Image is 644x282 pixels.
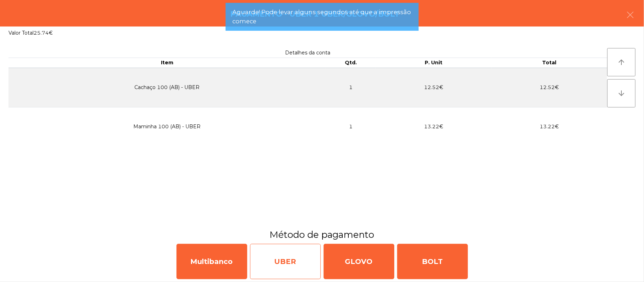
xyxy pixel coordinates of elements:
[492,68,607,107] td: 12.52€
[34,30,53,36] span: 25.74€
[250,244,321,279] div: UBER
[492,58,607,68] th: Total
[376,107,492,146] td: 13.22€
[8,68,326,107] td: Cachaço 100 (AB) - UBER
[326,58,376,68] th: Qtd.
[326,107,376,146] td: 1
[8,107,326,146] td: Maminha 100 (AB) - UBER
[176,244,247,279] div: Multibanco
[8,58,326,68] th: Item
[285,49,331,56] span: Detalhes da conta
[376,68,492,107] td: 12.52€
[617,58,626,66] i: arrow_upward
[8,30,34,36] span: Valor Total
[397,244,468,279] div: BOLT
[232,8,411,25] span: Aguarde! Pode levar alguns segundos até que a impressão comece
[324,244,394,279] div: GLOVO
[376,58,492,68] th: P. Unit
[5,228,639,241] h3: Método de pagamento
[492,107,607,146] td: 13.22€
[617,89,626,98] i: arrow_downward
[326,68,376,107] td: 1
[607,79,636,107] button: arrow_downward
[607,48,636,76] button: arrow_upward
